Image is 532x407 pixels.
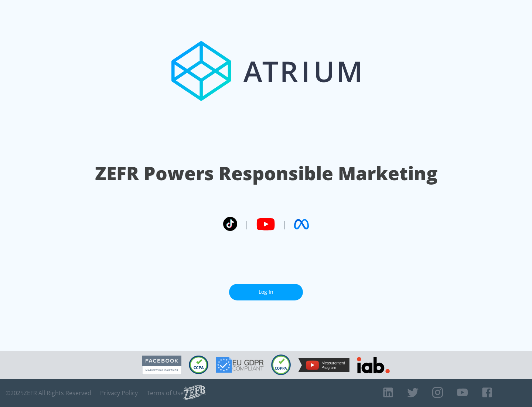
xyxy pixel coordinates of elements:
a: Terms of Use [147,389,184,397]
span: | [245,219,249,230]
img: COPPA Compliant [271,354,291,375]
img: GDPR Compliant [216,357,264,373]
img: YouTube Measurement Program [298,358,349,372]
img: IAB [357,357,390,373]
img: CCPA Compliant [189,356,208,374]
img: Facebook Marketing Partner [142,356,181,374]
span: | [282,219,287,230]
h1: ZEFR Powers Responsible Marketing [95,161,437,186]
a: Log In [229,284,303,300]
a: Privacy Policy [100,389,138,397]
span: © 2025 ZEFR All Rights Reserved [6,389,91,397]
